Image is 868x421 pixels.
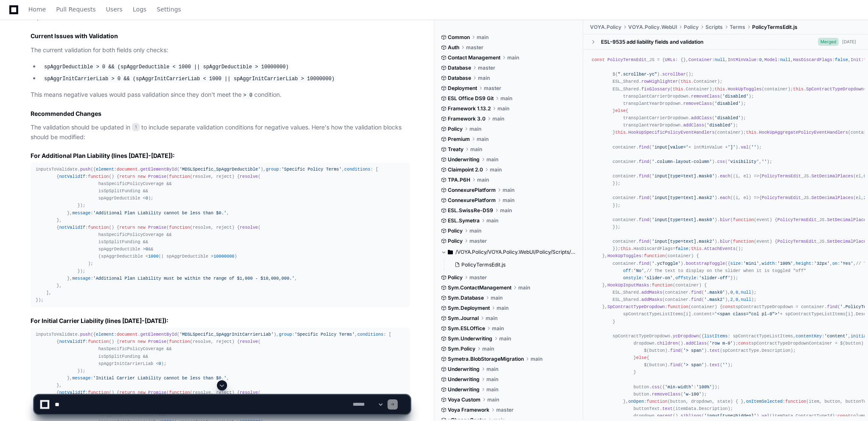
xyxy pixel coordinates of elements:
span: main [497,305,508,312]
span: main [482,345,494,352]
span: PolicyTermsEdit [778,217,817,222]
span: ESL.SwissRe-DS9 [448,207,493,214]
span: main [492,115,504,122]
span: 0 [759,57,761,62]
span: IntMinValue [728,57,756,62]
span: height [796,261,812,266]
span: Policy [448,227,463,234]
h2: Current Issues with Validation [31,32,410,40]
span: off [623,268,631,273]
span: find [639,195,649,200]
span: function [733,239,754,244]
span: '.column-layout-column' [652,159,712,164]
span: Policy [448,274,463,281]
span: AttachEvents [704,246,736,251]
span: Settings [157,7,181,12]
span: 'MDSLSpecific_SpAggrInitCarrierLiab' [180,332,274,337]
span: 'input[type=text].mask2' [652,195,715,200]
h3: For Additional Plan Liability (lines [DATE]-[DATE]): [31,152,410,160]
span: addMasks [641,297,662,302]
span: ESL.Symetra [448,217,480,224]
span: bootstrapToggle [686,261,725,266]
span: Model [764,57,778,62]
span: offstyle [675,275,696,281]
span: main [518,284,530,291]
span: ".scrollbar-yc" [618,72,657,77]
div: ESL-9535 add liability fields and validation [601,39,703,45]
span: main [486,315,497,322]
span: find [639,261,649,266]
span: 10000000 [213,254,234,259]
span: HookUpAggregatePolicyEventHandlers [759,130,848,135]
span: Contact Management [448,54,500,61]
span: main [503,197,514,204]
span: ( ) => [733,195,759,200]
span: return [119,225,135,230]
span: resolve [240,225,258,230]
span: 0 [146,196,148,201]
span: false [835,57,848,62]
p: The current validation for both fields only checks: [31,45,410,55]
span: main [499,335,511,342]
span: new [138,225,145,230]
span: each [720,174,730,179]
span: Description [762,348,791,353]
span: ycDropdown [673,334,699,339]
h3: For Initial Carrier Liability (lines [DATE]-[DATE]): [31,317,410,325]
span: '' [762,159,767,164]
span: Sym.ESLOffice [448,325,485,332]
span: 'disabled' [722,94,749,99]
span: resolve, reject [193,339,232,344]
span: ']' [728,145,735,150]
span: main [477,136,489,143]
span: group [266,167,279,172]
span: 'slider-on' [644,275,673,281]
span: container [675,283,699,288]
span: HookUpInputMasks [607,283,649,288]
span: message [72,376,90,381]
span: main [500,95,512,102]
span: '100%' [778,261,793,266]
span: Database [448,65,471,71]
span: Users [106,7,123,12]
span: new [138,174,145,179]
span: const [592,57,605,62]
span: 1000 [148,254,159,259]
span: find [639,159,649,164]
span: master [466,44,483,51]
span: TPA.P6H [448,177,470,183]
span: null [741,290,751,295]
span: HookUpToggles [728,87,761,92]
span: 'disabled' [707,123,733,128]
span: Underwriting [448,376,480,383]
span: find [691,297,702,302]
span: 'No' [634,268,644,273]
span: 'disabled' [715,101,741,106]
span: 'input[type=text].mask2' [652,239,715,244]
span: SpContractTypeDropdown [806,87,864,92]
span: function [88,225,109,230]
span: main [469,126,481,132]
span: Sym.ContactManagement [448,284,511,291]
span: resolve, reject [193,225,232,230]
span: main [477,177,489,183]
span: 'Initial Carrier Liability cannot be less than $0.' [93,376,227,381]
span: Promise [148,225,166,230]
span: document [117,332,138,337]
span: blur [720,217,730,222]
span: getElementById [140,332,177,337]
span: Pull Requests [56,7,96,12]
span: main [486,156,498,163]
span: event [756,217,770,222]
span: HookUpToggles [607,253,641,258]
span: 'Specific Policy Terms' [295,332,355,337]
span: 'visibility' [728,159,759,164]
span: 'input[type=text].mask0' [652,217,715,222]
span: notValidIf [59,339,85,344]
span: else [615,108,626,113]
span: Database [448,75,471,81]
span: this [715,87,725,92]
span: function [169,225,190,230]
span: ConnexurePlatform [448,197,496,204]
span: 0 [864,174,866,179]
